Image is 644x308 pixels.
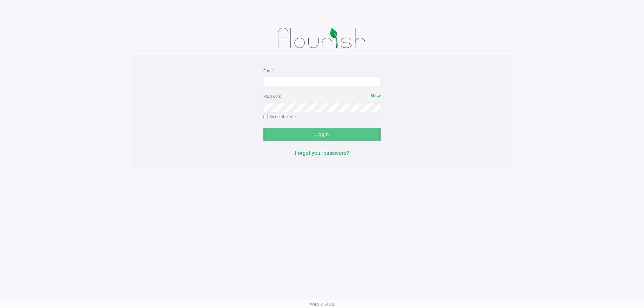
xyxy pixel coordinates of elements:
label: Password [263,94,281,100]
label: Remember me [263,114,296,120]
input: Remember me [263,115,268,119]
span: Web: v1.40.0 [310,302,334,307]
span: Show [371,94,381,98]
label: Email [263,68,274,74]
button: Forgot your password? [295,149,349,157]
